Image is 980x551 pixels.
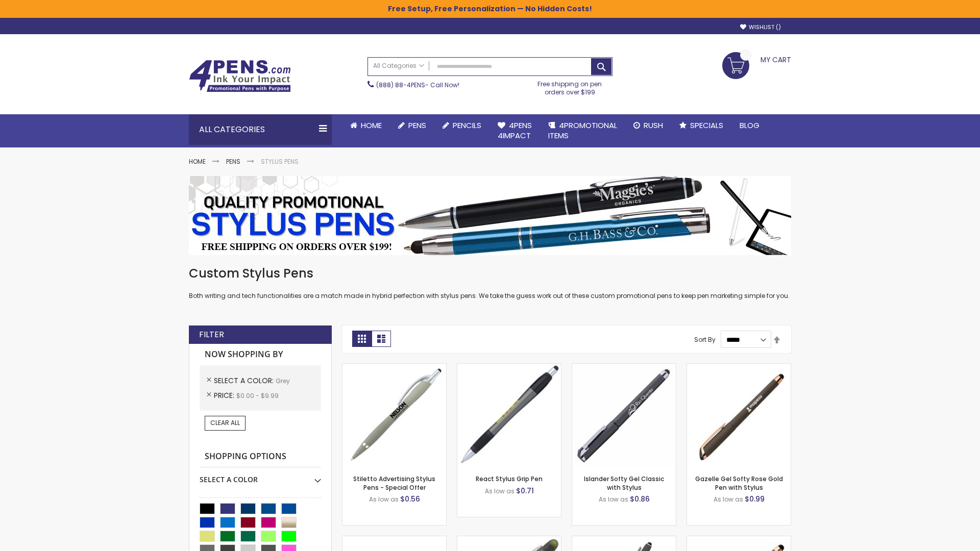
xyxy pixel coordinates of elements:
img: Stiletto Advertising Stylus Pens-Grey [342,364,446,467]
a: Home [189,157,206,166]
a: 4Pens4impact [489,114,540,147]
span: Price [214,390,236,400]
img: 4Pens Custom Pens and Promotional Products [189,60,291,92]
span: $0.71 [516,486,534,496]
a: All Categories [368,58,429,74]
a: 4PROMOTIONALITEMS [540,114,625,147]
strong: Shopping Options [200,446,321,468]
a: Stiletto Advertising Stylus Pens - Special Offer [353,474,435,491]
a: Blog [731,114,768,137]
span: Grey [276,377,290,385]
strong: Filter [199,329,224,340]
span: Blog [740,120,759,131]
a: Home [342,114,390,137]
a: Souvenir® Jalan Highlighter Stylus Pen Combo-Grey [457,536,561,544]
label: Sort By [694,335,716,344]
a: Pens [390,114,434,137]
a: Rush [625,114,671,137]
a: Gazelle Gel Softy Rose Gold Pen with Stylus [695,474,783,491]
strong: Stylus Pens [261,157,299,166]
a: Pencils [434,114,489,137]
a: Custom Soft Touch® Metal Pens with Stylus-Grey [572,536,676,544]
span: As low as [369,495,399,504]
a: Islander Softy Gel Classic with Stylus-Grey [572,363,676,372]
a: Wishlist [740,23,781,31]
span: $0.86 [630,494,650,504]
span: 4PROMOTIONAL ITEMS [548,120,617,141]
span: $0.99 [745,494,765,504]
img: Gazelle Gel Softy Rose Gold Pen with Stylus-Grey [687,364,791,467]
span: $0.56 [400,494,420,504]
img: Stylus Pens [189,176,791,255]
span: Pencils [453,120,481,131]
div: All Categories [189,114,332,145]
img: Islander Softy Gel Classic with Stylus-Grey [572,364,676,467]
span: Rush [644,120,663,131]
a: React Stylus Grip Pen-Grey [457,363,561,372]
span: Home [361,120,382,131]
a: Specials [671,114,731,137]
span: Pens [408,120,426,131]
span: - Call Now! [376,81,459,89]
a: Pens [226,157,240,166]
span: 4Pens 4impact [498,120,532,141]
div: Select A Color [200,467,321,485]
a: Gazelle Gel Softy Rose Gold Pen with Stylus-Grey [687,363,791,372]
span: As low as [599,495,628,504]
span: As low as [714,495,743,504]
div: Free shipping on pen orders over $199 [527,76,613,96]
a: Cyber Stylus 0.7mm Fine Point Gel Grip Pen-Grey [342,536,446,544]
span: Select A Color [214,375,276,386]
a: Islander Softy Rose Gold Gel Pen with Stylus-Grey [687,536,791,544]
a: Clear All [205,416,246,430]
span: As low as [485,487,514,495]
a: Stiletto Advertising Stylus Pens-Grey [342,363,446,372]
strong: Now Shopping by [200,344,321,365]
span: All Categories [373,62,424,70]
div: Both writing and tech functionalities are a match made in hybrid perfection with stylus pens. We ... [189,265,791,300]
span: $0.00 - $9.99 [236,391,279,400]
img: React Stylus Grip Pen-Grey [457,364,561,467]
a: Islander Softy Gel Classic with Stylus [584,474,664,491]
a: React Stylus Grip Pen [476,474,543,483]
span: Specials [690,120,723,131]
span: Clear All [210,418,240,427]
strong: Grid [352,331,372,347]
h1: Custom Stylus Pens [189,265,791,282]
a: (888) 88-4PENS [376,81,425,89]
